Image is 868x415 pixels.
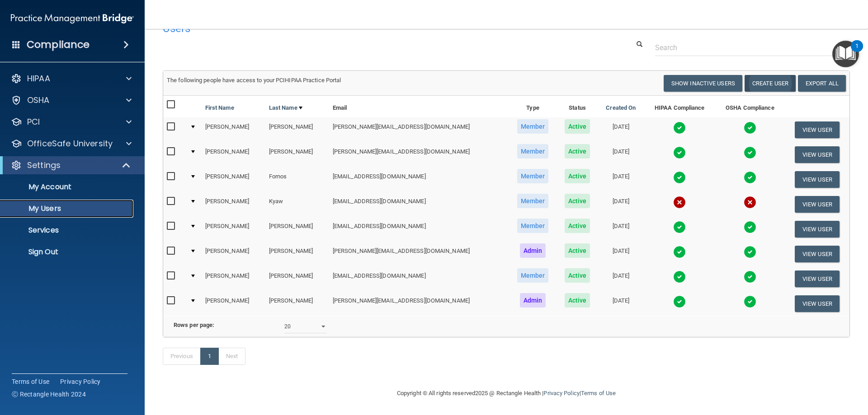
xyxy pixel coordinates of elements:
[329,96,509,117] th: Email
[329,266,509,291] td: [EMAIL_ADDRESS][DOMAIN_NAME]
[606,103,636,113] a: Created On
[673,121,686,134] img: tick.e7d51cea.svg
[27,138,113,149] p: OfficeSafe University
[543,390,579,396] a: Privacy Policy
[329,142,509,167] td: [PERSON_NAME][EMAIL_ADDRESS][DOMAIN_NAME]
[11,9,134,28] img: PMB logo
[6,247,129,256] p: Sign Out
[745,75,796,92] button: Create User
[329,192,509,217] td: [EMAIL_ADDRESS][DOMAIN_NAME]
[517,219,549,233] span: Member
[341,379,671,408] div: Copyright © All rights reserved 2025 @ Rectangle Health | |
[673,196,686,209] img: cross.ca9f0e7f.svg
[265,217,329,242] td: [PERSON_NAME]
[520,293,546,308] span: Admin
[673,270,686,283] img: tick.e7d51cea.svg
[795,221,840,238] button: View User
[205,103,234,113] a: First Name
[795,295,840,312] button: View User
[855,46,859,58] div: 1
[715,96,785,117] th: OSHA Compliance
[202,117,265,142] td: [PERSON_NAME]
[744,246,756,258] img: tick.e7d51cea.svg
[202,242,265,266] td: [PERSON_NAME]
[565,194,590,208] span: Active
[202,142,265,167] td: [PERSON_NAME]
[11,160,131,171] a: Settings
[598,117,644,142] td: [DATE]
[795,196,840,213] button: View User
[27,38,90,51] h4: Compliance
[218,348,245,365] a: Next
[12,390,86,399] span: Ⓒ Rectangle Health 2024
[329,117,509,142] td: [PERSON_NAME][EMAIL_ADDRESS][DOMAIN_NAME]
[265,291,329,316] td: [PERSON_NAME]
[744,196,756,209] img: cross.ca9f0e7f.svg
[6,226,129,235] p: Services
[517,169,549,183] span: Member
[265,266,329,291] td: [PERSON_NAME]
[329,167,509,192] td: [EMAIL_ADDRESS][DOMAIN_NAME]
[167,77,341,84] span: The following people have access to your PCIHIPAA Practice Portal
[598,217,644,242] td: [DATE]
[565,219,590,233] span: Active
[673,295,686,308] img: tick.e7d51cea.svg
[744,270,756,283] img: tick.e7d51cea.svg
[329,242,509,266] td: [PERSON_NAME][EMAIL_ADDRESS][DOMAIN_NAME]
[202,291,265,316] td: [PERSON_NAME]
[517,144,549,159] span: Member
[265,117,329,142] td: [PERSON_NAME]
[163,348,201,365] a: Previous
[517,268,549,283] span: Member
[27,95,50,106] p: OSHA
[517,119,549,134] span: Member
[673,246,686,258] img: tick.e7d51cea.svg
[265,192,329,217] td: Kyaw
[673,146,686,159] img: tick.e7d51cea.svg
[269,103,302,113] a: Last Name
[598,142,644,167] td: [DATE]
[744,146,756,159] img: tick.e7d51cea.svg
[744,295,756,308] img: tick.e7d51cea.svg
[517,194,549,208] span: Member
[60,377,101,386] a: Privacy Policy
[598,291,644,316] td: [DATE]
[329,217,509,242] td: [EMAIL_ADDRESS][DOMAIN_NAME]
[11,117,132,127] a: PCI
[565,268,590,283] span: Active
[200,348,219,365] a: 1
[795,146,840,163] button: View User
[202,167,265,192] td: [PERSON_NAME]
[744,171,756,184] img: tick.e7d51cea.svg
[673,171,686,184] img: tick.e7d51cea.svg
[565,119,590,134] span: Active
[673,221,686,233] img: tick.e7d51cea.svg
[832,41,859,67] button: Open Resource Center, 1 new notification
[744,121,756,134] img: tick.e7d51cea.svg
[27,73,50,84] p: HIPAA
[265,242,329,266] td: [PERSON_NAME]
[265,167,329,192] td: Fornos
[565,169,590,183] span: Active
[795,171,840,188] button: View User
[798,75,846,92] a: Export All
[163,23,558,34] h4: Users
[712,351,857,387] iframe: Drift Widget Chat Controller
[174,322,214,328] b: Rows per page:
[6,204,129,213] p: My Users
[664,75,742,92] button: Show Inactive Users
[598,167,644,192] td: [DATE]
[795,121,840,138] button: View User
[520,243,546,258] span: Admin
[598,242,644,266] td: [DATE]
[655,39,843,56] input: Search
[509,96,557,117] th: Type
[265,142,329,167] td: [PERSON_NAME]
[581,390,616,396] a: Terms of Use
[557,96,598,117] th: Status
[795,270,840,287] button: View User
[795,246,840,262] button: View User
[565,243,590,258] span: Active
[598,192,644,217] td: [DATE]
[202,217,265,242] td: [PERSON_NAME]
